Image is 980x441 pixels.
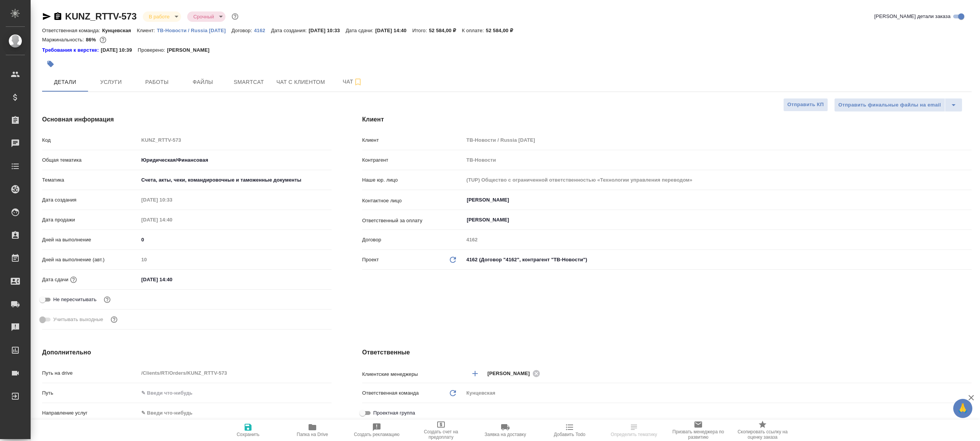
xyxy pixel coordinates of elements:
button: Сохранить [216,420,280,441]
p: Дата сдачи: [346,28,375,33]
button: Скопировать ссылку на оценку заказа [730,420,795,441]
button: Если добавить услуги и заполнить их объемом, то дата рассчитается автоматически [69,275,78,285]
span: [PERSON_NAME] детали заказа [874,13,951,20]
div: Счета, акты, чеки, командировочные и таможенные документы [139,174,332,187]
button: Призвать менеджера по развитию [666,420,730,441]
button: 6000.10 RUB; [98,35,108,45]
span: Создать счет на предоплату [413,429,469,440]
span: Заявка на доставку [485,432,526,437]
input: ✎ Введи что-нибудь [139,387,332,398]
p: Дата сдачи [42,276,69,284]
p: Путь на drive [42,369,139,377]
p: 4162 [254,28,271,33]
button: Выбери, если сб и вс нужно считать рабочими днями для выполнения заказа. [109,315,119,325]
p: Ответственный за оплату [362,217,464,225]
span: Скопировать ссылку на оценку заказа [735,429,790,440]
p: Договор: [232,28,254,33]
button: Включи, если не хочешь, чтобы указанная дата сдачи изменилась после переставления заказа в 'Подтв... [102,295,112,305]
button: Заявка на доставку [473,420,537,441]
span: Учитывать выходные [53,316,103,323]
input: Пустое поле [139,194,206,205]
button: Отправить финальные файлы на email [834,98,945,112]
span: Услуги [93,77,129,87]
span: [PERSON_NAME] [487,370,534,377]
button: Создать счет на предоплату [409,420,473,441]
a: ТВ-Новости / Russia [DATE] [157,27,232,33]
p: [PERSON_NAME] [167,46,215,54]
span: Сохранить [237,432,260,437]
button: Папка на Drive [280,420,345,441]
h4: Клиент [362,115,972,124]
h4: Основная информация [42,115,332,124]
input: Пустое поле [464,134,972,146]
input: Пустое поле [139,254,332,265]
p: Контрагент [362,156,464,164]
a: KUNZ_RTTV-573 [65,11,137,21]
p: Дата продажи [42,216,139,224]
div: 4162 (Договор "4162", контрагент "ТВ-Новости") [464,253,972,266]
button: Open [967,373,969,374]
button: Доп статусы указывают на важность/срочность заказа [230,11,240,21]
div: ✎ Введи что-нибудь [141,409,322,417]
input: ✎ Введи что-нибудь [139,274,206,285]
p: Ответственная команда [362,389,419,397]
button: Определить тематику [602,420,666,441]
p: Итого: [412,28,429,33]
span: Добавить Todo [554,432,585,437]
div: В работе [143,11,181,22]
div: Кунцевская [464,387,972,400]
p: Проект [362,256,379,264]
p: Договор [362,236,464,244]
p: 52 584,00 ₽ [486,28,519,33]
p: Контактное лицо [362,197,464,205]
div: ✎ Введи что-нибудь [139,407,332,420]
span: Отправить финальные файлы на email [838,101,941,110]
p: [DATE] 10:39 [101,46,138,54]
p: 52 584,00 ₽ [429,28,462,33]
button: Срочный [191,13,216,20]
p: Путь [42,389,139,397]
span: Создать рекламацию [354,432,400,437]
svg: Подписаться [353,77,363,87]
p: Дата создания: [271,28,309,33]
span: Не пересчитывать [53,296,96,303]
p: Дней на выполнение [42,236,139,244]
p: Код [42,136,139,144]
div: Нажми, чтобы открыть папку с инструкцией [42,46,101,54]
button: Отправить КП [783,98,828,111]
h4: Дополнительно [42,348,332,357]
span: Smartcat [230,77,267,87]
span: Проектная группа [373,409,415,417]
span: 🙏 [956,400,969,416]
p: Дней на выполнение (авт.) [42,256,139,264]
input: Пустое поле [139,214,206,225]
p: Наше юр. лицо [362,176,464,184]
div: Юридическая/Финансовая [139,154,332,167]
p: Общая тематика [42,156,139,164]
input: Пустое поле [139,367,332,379]
p: 86% [86,37,98,43]
span: Отправить КП [787,100,824,109]
span: Файлы [185,77,221,87]
span: Чат [334,77,371,87]
p: Маржинальность: [42,37,86,43]
button: Скопировать ссылку для ЯМессенджера [42,12,51,21]
p: [DATE] 10:33 [309,28,346,33]
p: Клиент [362,136,464,144]
button: Скопировать ссылку [53,12,62,21]
input: Пустое поле [464,234,972,245]
a: 4162 [254,27,271,33]
button: Добавить Todo [537,420,602,441]
button: 🙏 [953,399,972,418]
button: Добавить менеджера [466,364,484,383]
span: Определить тематику [611,432,657,437]
a: Требования к верстке: [42,46,101,54]
span: Призвать менеджера по развитию [671,429,726,440]
p: ТВ-Новости / Russia [DATE] [157,28,232,33]
span: Папка на Drive [297,432,328,437]
button: В работе [147,13,172,20]
input: ✎ Введи что-нибудь [139,234,332,245]
p: Клиентские менеджеры [362,371,464,378]
input: Пустое поле [464,154,972,166]
p: Клиент: [137,28,157,33]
